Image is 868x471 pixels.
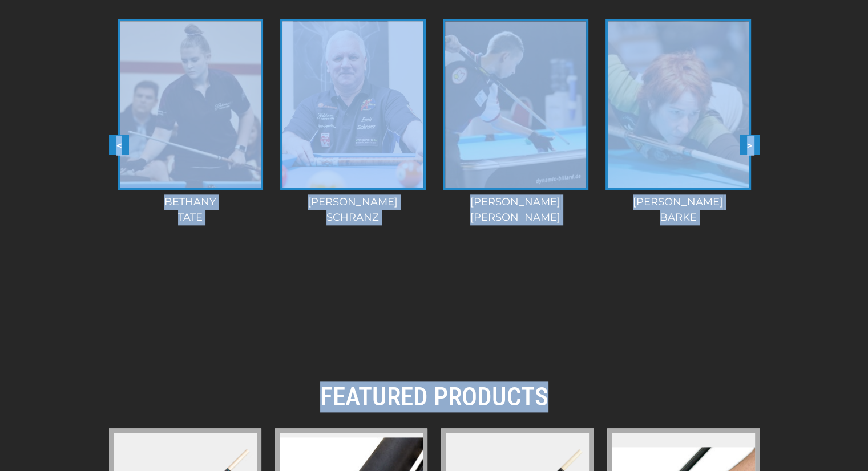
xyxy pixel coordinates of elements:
img: Emil-Schranz-1-e1565199732622.jpg [282,21,423,188]
img: bethany-tate-1-225x320.jpg [120,21,261,188]
div: Bethany Tate [114,194,267,225]
a: BethanyTate [114,19,267,225]
div: [PERSON_NAME] [PERSON_NAME] [439,194,592,225]
button: < [109,135,129,155]
img: manou-5-225x320.jpg [608,21,749,188]
a: [PERSON_NAME]Barke [601,19,755,225]
h2: FEATURED PRODUCTS [109,381,760,412]
img: Andrei-Dzuskaev-225x320.jpg [445,21,586,188]
div: Carousel Navigation [109,135,760,155]
div: [PERSON_NAME] Schranz [276,194,430,225]
a: [PERSON_NAME]Schranz [276,19,430,225]
div: [PERSON_NAME] Barke [601,194,755,225]
button: > [740,135,760,155]
a: [PERSON_NAME][PERSON_NAME] [439,19,592,225]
